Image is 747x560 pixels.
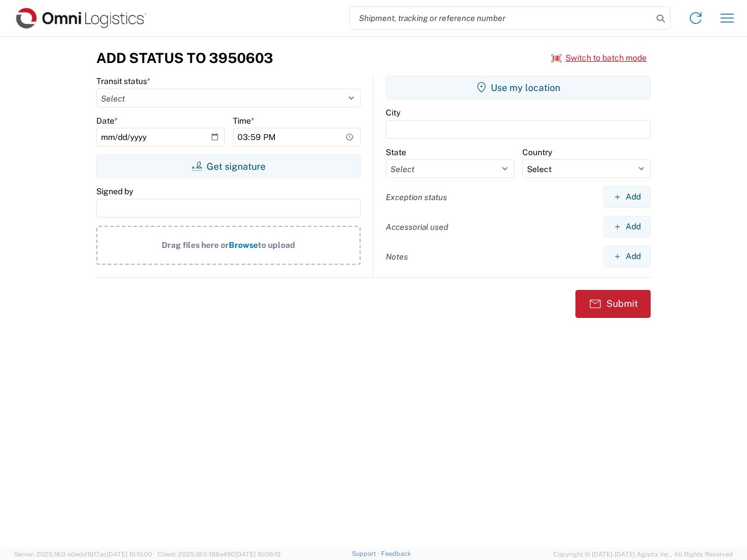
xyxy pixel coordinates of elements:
[522,147,552,157] label: Country
[386,147,406,157] label: State
[386,251,408,262] label: Notes
[386,76,651,99] button: Use my location
[96,50,273,66] h3: Add Status to 3950603
[386,222,448,232] label: Accessorial used
[381,550,411,557] a: Feedback
[235,551,281,558] span: [DATE] 10:06:13
[158,551,281,558] span: Client: 2025.18.0-198a450
[96,155,361,178] button: Get signature
[258,240,295,250] span: to upload
[350,7,652,29] input: Shipment, tracking or reference number
[386,192,447,202] label: Exception status
[386,107,400,118] label: City
[551,48,647,68] button: Switch to batch mode
[14,551,152,558] span: Server: 2025.18.0-a0edd1917ac
[603,186,651,208] button: Add
[603,216,651,237] button: Add
[162,240,229,250] span: Drag files here or
[553,549,733,559] span: Copyright © [DATE]-[DATE] Agistix Inc., All Rights Reserved
[575,290,651,318] button: Submit
[96,186,133,197] label: Signed by
[352,550,381,557] a: Support
[233,116,254,126] label: Time
[603,246,651,267] button: Add
[229,240,258,250] span: Browse
[96,76,151,86] label: Transit status
[107,551,152,558] span: [DATE] 10:10:00
[96,116,118,126] label: Date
